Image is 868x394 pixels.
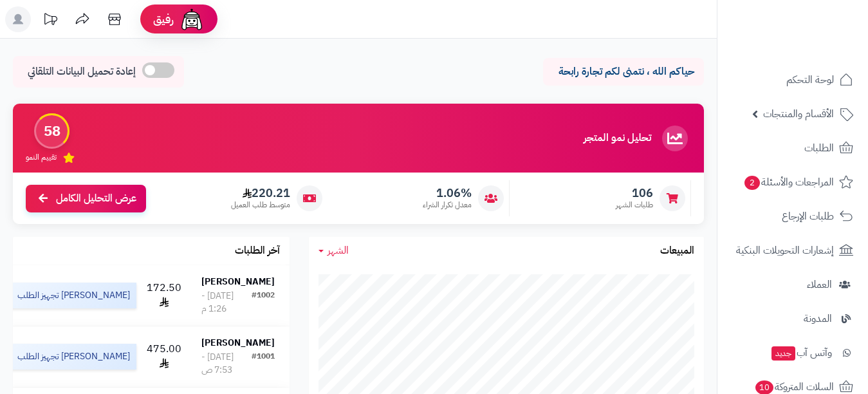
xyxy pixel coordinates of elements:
a: العملاء [725,269,860,300]
a: وآتس آبجديد [725,337,860,368]
h3: المبيعات [660,245,694,257]
span: معدل تكرار الشراء [423,200,472,211]
div: #1002 [252,290,275,315]
h3: آخر الطلبات [235,245,280,257]
a: المراجعات والأسئلة2 [725,167,860,198]
span: تقييم النمو [26,152,57,163]
div: #1001 [252,351,275,377]
a: طلبات الإرجاع [725,201,860,232]
span: طلبات الإرجاع [782,207,834,225]
span: طلبات الشهر [616,200,653,211]
td: 475.00 [142,326,187,387]
div: [DATE] - 7:53 ص [201,351,252,377]
a: إشعارات التحويلات البنكية [725,235,860,266]
span: وآتس آب [770,344,832,362]
span: الطلبات [804,139,834,157]
span: العملاء [807,276,832,294]
span: إشعارات التحويلات البنكية [736,241,834,259]
td: 172.50 [142,265,187,326]
a: لوحة التحكم [725,64,860,95]
strong: [PERSON_NAME] [201,336,275,350]
span: لوحة التحكم [786,71,834,89]
span: المدونة [804,310,832,328]
span: جديد [771,346,795,361]
span: إعادة تحميل البيانات التلقائي [28,64,136,79]
span: الشهر [328,243,349,258]
span: عرض التحليل الكامل [56,191,136,206]
a: الشهر [319,243,349,258]
p: حياكم الله ، نتمنى لكم تجارة رابحة [553,64,694,79]
a: المدونة [725,303,860,334]
a: الطلبات [725,133,860,164]
strong: [PERSON_NAME] [201,275,275,288]
span: 220.21 [231,186,290,200]
span: الأقسام والمنتجات [763,105,834,123]
div: [PERSON_NAME] تجهيز الطلب [8,344,136,370]
a: عرض التحليل الكامل [26,185,146,212]
span: 1.06% [423,186,472,200]
img: ai-face.png [179,6,205,32]
a: تحديثات المنصة [34,6,66,35]
span: متوسط طلب العميل [231,200,290,211]
h3: تحليل نمو المتجر [584,133,651,144]
span: 2 [744,176,760,190]
span: رفيق [153,12,174,27]
span: 106 [616,186,653,200]
div: [DATE] - 1:26 م [201,290,252,315]
div: [PERSON_NAME] تجهيز الطلب [8,283,136,308]
span: المراجعات والأسئلة [743,173,834,191]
